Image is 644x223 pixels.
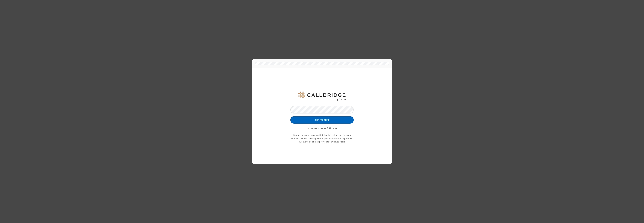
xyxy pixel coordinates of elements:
[290,116,354,124] button: Join meeting
[329,127,337,130] strong: Sign in
[298,92,346,101] img: QA Selenium DO NOT DELETE OR CHANGE
[290,134,354,143] p: By entering your name and joining this online meeting you consent to have Callbridge store your I...
[290,126,354,131] p: Have an account?
[329,126,337,131] button: Sign in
